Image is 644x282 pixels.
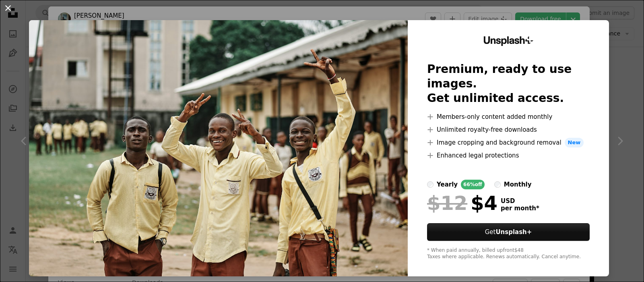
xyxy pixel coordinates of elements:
[494,181,501,188] input: monthly
[427,181,433,188] input: yearly66%off
[565,138,584,147] span: New
[437,180,458,189] div: yearly
[427,125,590,135] li: Unlimited royalty-free downloads
[427,193,497,214] div: $4
[495,228,532,236] strong: Unsplash+
[427,247,590,260] div: * When paid annually, billed upfront $48 Taxes where applicable. Renews automatically. Cancel any...
[461,180,485,189] div: 66% off
[427,193,467,214] span: $12
[427,62,590,106] h2: Premium, ready to use images. Get unlimited access.
[504,180,532,189] div: monthly
[427,138,590,147] li: Image cropping and background removal
[501,197,539,205] span: USD
[427,112,590,122] li: Members-only content added monthly
[427,151,590,160] li: Enhanced legal protections
[501,205,539,212] span: per month *
[427,223,590,241] button: GetUnsplash+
